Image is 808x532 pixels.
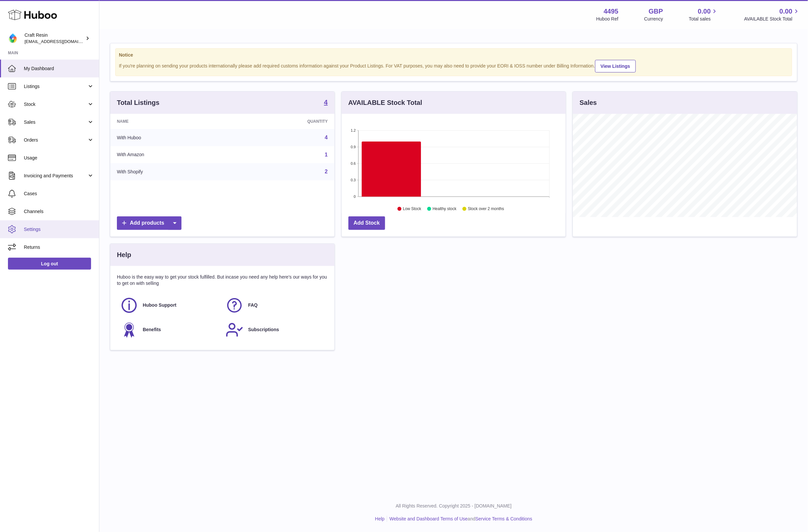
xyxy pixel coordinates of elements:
span: Listings [24,83,87,90]
a: Huboo Support [120,296,219,314]
span: FAQ [248,302,258,308]
h3: Sales [580,98,597,107]
div: Huboo Ref [596,16,619,22]
h3: Help [117,250,131,259]
text: Healthy stock [432,207,457,211]
a: Add Stock [348,216,385,230]
div: Craft Resin [25,32,84,45]
th: Quantity [233,114,334,129]
span: AVAILABLE Stock Total [744,16,800,22]
a: Help [375,516,385,521]
span: Usage [24,155,94,161]
text: Stock over 2 months [468,207,504,211]
span: Channels [24,208,94,215]
text: 0 [354,195,356,199]
span: Stock [24,101,87,108]
a: 4 [325,135,328,140]
span: 0.00 [698,7,711,16]
a: 0.00 Total sales [689,7,718,22]
span: Settings [24,226,94,233]
td: With Huboo [110,129,233,146]
span: 0.00 [780,7,792,16]
text: 0.9 [351,145,356,149]
a: FAQ [226,296,324,314]
p: Huboo is the easy way to get your stock fulfilled. But incase you need any help here's our ways f... [117,274,328,287]
text: 0.3 [351,178,356,182]
span: Total sales [689,16,718,22]
span: Huboo Support [143,302,177,308]
a: Website and Dashboard Terms of Use [389,516,468,521]
p: All Rights Reserved. Copyright 2025 - [DOMAIN_NAME] [105,503,803,509]
a: 0.00 AVAILABLE Stock Total [744,7,800,22]
text: 1.2 [351,128,356,132]
span: Returns [24,244,94,250]
strong: Notice [119,52,788,58]
a: Log out [8,258,91,270]
span: [EMAIL_ADDRESS][DOMAIN_NAME] [25,39,97,44]
text: 0.6 [351,161,356,165]
span: Invoicing and Payments [24,173,87,179]
text: Low Stock [403,207,422,211]
a: 2 [325,169,328,174]
strong: GBP [649,7,663,16]
a: Subscriptions [226,321,324,339]
a: View Listings [595,60,636,72]
strong: 4495 [604,7,619,16]
span: Subscriptions [248,327,279,333]
li: and [387,516,532,522]
h3: AVAILABLE Stock Total [348,98,422,107]
span: Cases [24,191,94,197]
span: Sales [24,119,87,125]
a: 4 [324,99,328,107]
div: If you're planning on sending your products internationally please add required customs informati... [119,59,788,72]
span: Orders [24,137,87,143]
th: Name [110,114,233,129]
a: Benefits [120,321,219,339]
td: With Amazon [110,146,233,163]
span: Benefits [143,327,161,333]
a: 1 [325,152,328,157]
h3: Total Listings [117,98,160,107]
div: Currency [644,16,663,22]
a: Add products [117,216,181,230]
img: craftresinuk@gmail.com [8,33,18,43]
td: With Shopify [110,163,233,180]
span: My Dashboard [24,66,94,72]
a: Service Terms & Conditions [476,516,532,521]
strong: 4 [324,99,328,106]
